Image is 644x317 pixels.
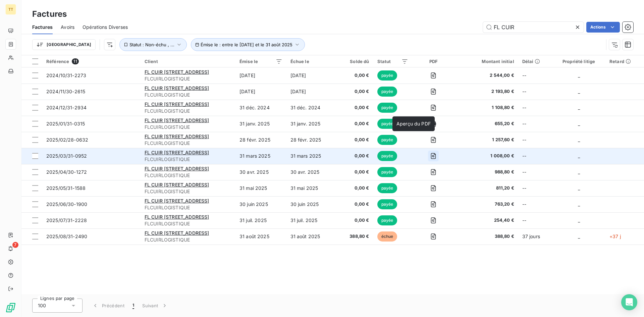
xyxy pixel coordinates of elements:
[38,302,46,309] span: 100
[46,137,88,143] span: 2025/02/28-0632
[145,101,209,107] span: FL CUIR [STREET_ADDRESS]
[145,124,231,130] span: FLCUIRLOGISTIQUE
[286,84,337,100] td: [DATE]
[235,100,286,116] td: 31 déc. 2024
[46,153,87,159] span: 2025/03/31-0952
[145,75,231,82] span: FLCUIRLOGISTIQUE
[145,172,231,179] span: FLCUIRLOGISTIQUE
[145,198,209,204] span: FL CUIR [STREET_ADDRESS]
[235,67,286,84] td: [DATE]
[341,169,369,175] span: 0,00 €
[609,233,621,239] span: +37 j
[341,201,369,208] span: 0,00 €
[145,214,209,220] span: FL CUIR [STREET_ADDRESS]
[341,59,369,64] div: Solde dû
[32,24,53,31] span: Factures
[286,67,337,84] td: [DATE]
[377,231,397,242] span: échue
[145,166,209,171] span: FL CUIR [STREET_ADDRESS]
[46,169,87,175] span: 2025/04/30-1272
[518,212,552,228] td: --
[341,88,369,95] span: 0,00 €
[459,104,514,111] span: 1 108,80 €
[341,185,369,192] span: 0,00 €
[377,87,397,97] span: payée
[377,167,397,177] span: payée
[578,137,580,143] span: _
[286,196,337,212] td: 30 juin 2025
[32,39,96,50] button: [GEOGRAPHIC_DATA]
[235,196,286,212] td: 30 juin 2025
[459,88,514,95] span: 2 193,80 €
[286,148,337,164] td: 31 mars 2025
[377,199,397,209] span: payée
[518,116,552,132] td: --
[138,299,172,313] button: Suivant
[128,299,138,313] button: 1
[46,201,87,207] span: 2025/06/30-1900
[5,4,16,15] div: TT
[396,121,431,126] span: Aperçu du PDF
[377,70,397,81] span: payée
[459,169,514,175] span: 988,80 €
[145,156,231,163] span: FLCUIRLOGISTIQUE
[377,59,408,64] div: Statut
[145,117,209,123] span: FL CUIR [STREET_ADDRESS]
[235,116,286,132] td: 31 janv. 2025
[286,132,337,148] td: 28 févr. 2025
[235,228,286,245] td: 31 août 2025
[145,150,209,155] span: FL CUIR [STREET_ADDRESS]
[377,151,397,161] span: payée
[341,217,369,224] span: 0,00 €
[5,302,16,313] img: Logo LeanPay
[201,42,292,47] span: Émise le : entre le [DATE] et le 31 août 2025
[459,72,514,79] span: 2 544,00 €
[578,217,580,223] span: _
[483,22,584,33] input: Rechercher
[46,121,85,126] span: 2025/01/31-0315
[145,230,209,236] span: FL CUIR [STREET_ADDRESS]
[518,132,552,148] td: --
[518,180,552,196] td: --
[416,59,451,64] div: PDF
[459,185,514,192] span: 811,20 €
[578,153,580,159] span: _
[145,140,231,147] span: FLCUIRLOGISTIQUE
[46,89,85,94] span: 2024/11/30-2615
[286,228,337,245] td: 31 août 2025
[459,217,514,224] span: 254,40 €
[145,59,231,64] div: Client
[145,85,209,91] span: FL CUIR [STREET_ADDRESS]
[83,24,128,31] span: Opérations Diverses
[578,105,580,110] span: _
[459,201,514,208] span: 763,20 €
[235,132,286,148] td: 28 févr. 2025
[459,137,514,143] span: 1 257,60 €
[145,92,231,98] span: FLCUIRLOGISTIQUE
[46,233,87,239] span: 2025/08/31-2490
[518,228,552,245] td: 37 jours
[235,180,286,196] td: 31 mai 2025
[290,59,333,64] div: Échue le
[377,119,397,129] span: payée
[286,100,337,116] td: 31 déc. 2024
[119,38,187,51] button: Statut : Non-échu , ...
[459,120,514,127] span: 655,20 €
[556,59,601,64] div: Propriété litige
[235,212,286,228] td: 31 juil. 2025
[12,242,18,248] span: 7
[578,201,580,207] span: _
[578,185,580,191] span: _
[377,215,397,225] span: payée
[191,38,305,51] button: Émise le : entre le [DATE] et le 31 août 2025
[621,294,637,310] div: Open Intercom Messenger
[286,164,337,180] td: 30 avr. 2025
[145,108,231,114] span: FLCUIRLOGISTIQUE
[61,24,74,31] span: Avoirs
[518,84,552,100] td: --
[578,121,580,126] span: _
[145,188,231,195] span: FLCUIRLOGISTIQUE
[341,120,369,127] span: 0,00 €
[46,217,87,223] span: 2025/07/31-2228
[518,196,552,212] td: --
